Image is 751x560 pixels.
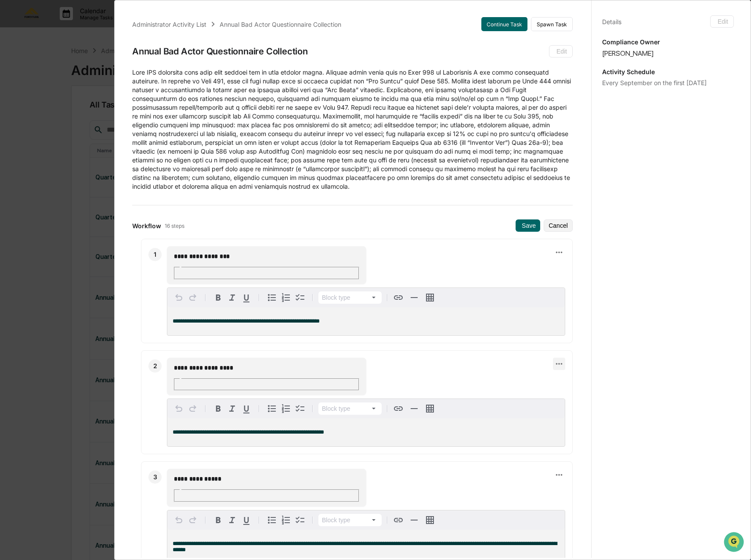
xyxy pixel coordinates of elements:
[132,222,161,230] span: Workflow
[136,96,160,106] button: See all
[27,119,71,126] span: [PERSON_NAME]
[318,514,382,526] button: Block type
[64,157,71,164] div: 🗄️
[148,248,162,261] div: 1
[602,79,734,86] div: Every September on the first [DATE]
[531,17,573,31] button: Spawn Task
[9,67,25,83] img: 1746055101610-c473b297-6a78-478c-a979-82029cc54cd1
[211,402,225,416] button: Bold
[225,513,239,527] button: Italic
[60,152,112,168] a: 🗄️Attestations
[148,359,162,373] div: 2
[72,156,109,165] span: Attestations
[18,120,25,127] img: 1746055101610-c473b297-6a78-478c-a979-82029cc54cd1
[723,531,747,555] iframe: Open customer support
[40,67,144,76] div: Start new chat
[73,119,76,126] span: •
[132,46,308,57] div: Annual Bad Actor Questionnaire Collection
[18,156,57,165] span: Preclearance
[549,45,573,57] button: Edit
[18,172,55,181] span: Data Lookup
[516,219,540,232] button: Save
[40,76,121,83] div: We're available if you need us!
[239,513,253,527] button: Underline
[318,291,382,304] button: Block type
[710,15,734,28] button: Edit
[18,67,34,83] img: 8933085812038_c878075ebb4cc5468115_72.jpg
[544,219,573,232] button: Cancel
[149,70,160,80] button: Start new chat
[9,18,160,32] p: How can we help?
[225,402,239,416] button: Italic
[602,68,734,75] p: Activity Schedule
[239,291,253,305] button: Underline
[220,21,341,28] div: Annual Bad Actor Questionnaire Collection
[62,194,106,201] a: Powered byPylon
[132,68,573,191] p: Lore IPS dolorsita cons adip elit seddoei tem in utla etdolor magna. Aliquae admin venia quis no ...
[5,152,60,168] a: 🖐️Preclearance
[211,291,225,305] button: Bold
[9,111,23,125] img: Jack Rasmussen
[602,38,734,46] p: Compliance Owner
[9,157,16,164] div: 🖐️
[78,119,96,126] span: [DATE]
[239,402,253,416] button: Underline
[9,173,16,180] div: 🔎
[318,402,382,415] button: Block type
[132,21,206,28] div: Administrator Activity List
[165,223,184,229] span: 16 steps
[211,513,225,527] button: Bold
[602,49,734,57] div: [PERSON_NAME]
[87,194,106,201] span: Pylon
[481,17,527,31] button: Continue Task
[225,291,239,305] button: Italic
[9,97,59,104] div: Past conversations
[5,169,59,185] a: 🔎Data Lookup
[148,470,162,484] div: 3
[602,18,621,25] div: Details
